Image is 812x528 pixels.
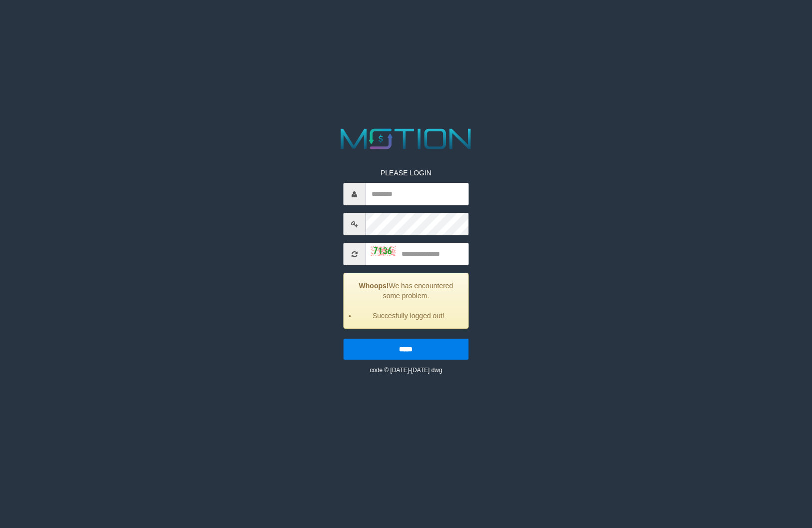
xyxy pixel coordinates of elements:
[370,367,442,374] small: code © [DATE]-[DATE] dwg
[335,125,477,153] img: MOTION_logo.png
[359,282,389,290] strong: Whoops!
[356,311,460,321] li: Succesfully logged out!
[343,273,468,329] div: We has encountered some problem.
[343,168,468,178] p: PLEASE LOGIN
[371,246,396,256] img: captcha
